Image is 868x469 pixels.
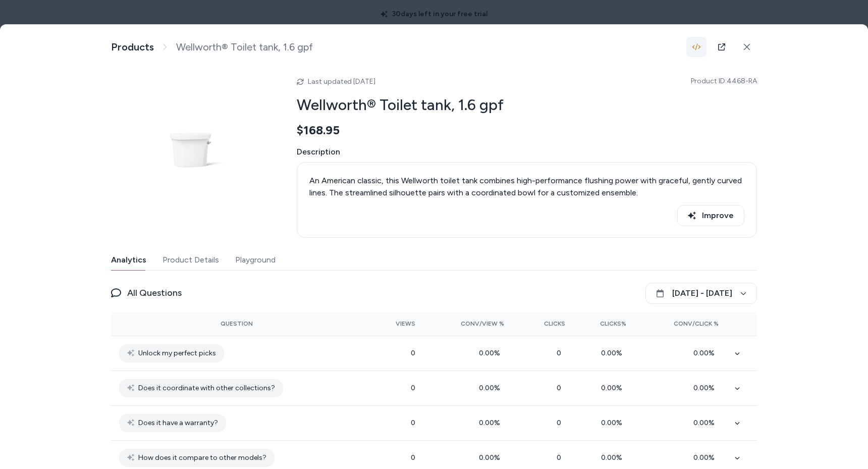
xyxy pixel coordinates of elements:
span: Description [297,146,757,158]
p: An American classic, this Wellworth toilet tank combines high-performance flushing power with gra... [309,175,744,199]
button: [DATE] - [DATE] [645,283,757,304]
span: 0 [411,349,415,357]
span: Conv/Click % [674,320,719,328]
span: Last updated [DATE] [308,77,375,86]
button: Product Details [162,250,219,270]
span: 0.00 % [479,349,504,357]
button: Conv/Click % [642,316,719,332]
span: 0.00 % [693,419,719,427]
span: 0.00 % [479,384,504,392]
button: Improve [677,205,744,226]
span: 0 [557,419,565,427]
button: Analytics [111,250,146,270]
span: 0.00 % [479,419,504,427]
span: How does it compare to other models? [138,452,266,464]
span: 0.00 % [479,453,504,462]
span: Views [396,320,415,328]
span: 0 [557,384,565,392]
a: Products [111,41,154,54]
span: Clicks% [600,320,626,328]
span: Clicks [544,320,565,328]
button: Question [221,316,253,332]
span: Does it coordinate with other collections? [138,382,275,394]
span: 0.00 % [601,384,626,392]
span: Does it have a warranty? [138,417,218,429]
nav: breadcrumb [111,41,313,54]
span: 0.00 % [601,349,626,357]
span: 0 [411,384,415,392]
button: Clicks [520,316,565,332]
span: Unlock my perfect picks [138,347,216,359]
span: Question [221,320,253,328]
span: Product ID: 4468-RA [691,76,757,86]
span: 0.00 % [601,453,626,462]
button: Views [370,316,415,332]
img: 4467-RA-0_ISO_d2c0027169_rgb [111,69,273,231]
span: 0.00 % [693,384,719,392]
span: 0 [411,453,415,462]
span: 0 [411,419,415,427]
span: All Questions [127,286,182,300]
span: 0.00 % [601,419,626,427]
span: $168.95 [297,123,340,138]
span: 0.00 % [693,453,719,462]
span: 0.00 % [693,349,719,357]
span: 0 [557,349,565,357]
span: Conv/View % [461,320,504,328]
button: Conv/View % [431,316,505,332]
span: Wellworth® Toilet tank, 1.6 gpf [176,41,313,54]
button: Playground [235,250,276,270]
h2: Wellworth® Toilet tank, 1.6 gpf [297,95,757,115]
button: Clicks% [581,316,626,332]
span: 0 [557,453,565,462]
